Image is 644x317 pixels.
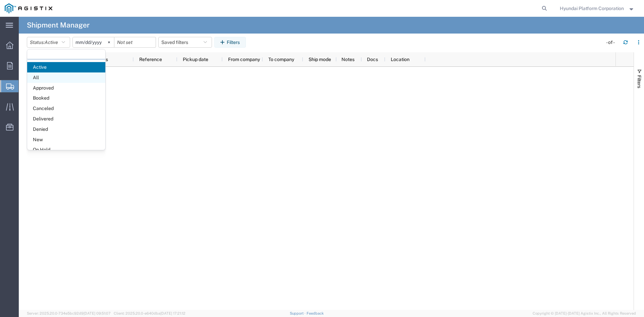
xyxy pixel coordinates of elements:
span: On Hold [27,145,105,155]
span: Active [45,40,58,45]
span: To company [268,57,294,62]
img: logo [5,3,52,13]
span: Client: 2025.20.0-e640dba [114,311,185,315]
span: Approved [27,83,105,93]
span: From company [228,57,260,62]
button: Saved filters [158,37,212,48]
span: All [27,72,105,83]
span: Active [27,62,105,72]
button: Filters [214,37,246,48]
h4: Shipment Manager [27,17,90,34]
span: Location [391,57,410,62]
span: Filters [637,75,642,88]
span: Copyright © [DATE]-[DATE] Agistix Inc., All Rights Reserved [533,311,636,316]
span: Notes [341,57,355,62]
span: Canceled [27,103,105,114]
span: Pickup date [183,57,208,62]
span: Hyundai Platform Corporation [560,5,624,12]
span: New [27,135,105,145]
a: Support [290,311,307,315]
span: Booked [27,93,105,103]
span: Reference [139,57,162,62]
a: Feedback [307,311,324,315]
input: Not set [73,37,114,47]
input: Not set [114,37,156,47]
span: Denied [27,124,105,135]
button: Status:Active [27,37,70,48]
span: Server: 2025.20.0-734e5bc92d9 [27,311,111,315]
div: - of - [606,39,618,46]
span: [DATE] 09:51:07 [84,311,111,315]
button: Hyundai Platform Corporation [559,4,635,12]
span: Ship mode [309,57,331,62]
span: Delivered [27,114,105,124]
span: [DATE] 17:21:12 [160,311,185,315]
span: Docs [367,57,378,62]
